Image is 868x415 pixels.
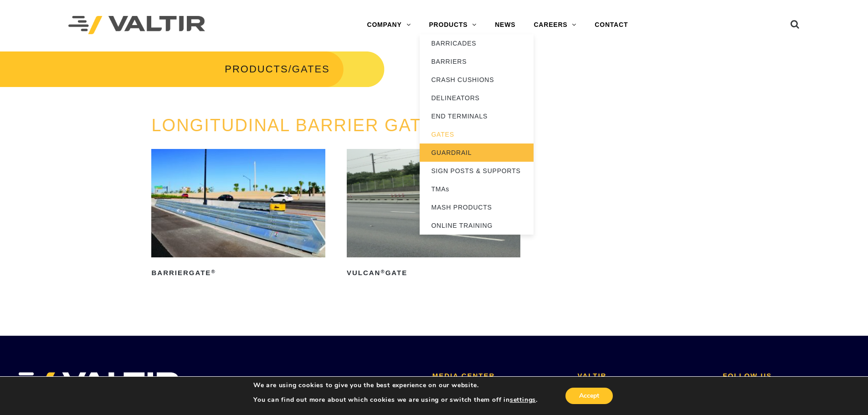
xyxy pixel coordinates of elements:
a: PRODUCTS [225,63,288,75]
span: GATES [292,63,330,75]
a: BARRIERS [420,52,534,71]
a: END TERMINALS [420,107,534,125]
sup: ® [380,269,385,274]
h2: Vulcan Gate [347,266,520,280]
a: CONTACT [586,16,637,34]
button: Accept [565,388,613,404]
a: MASH PRODUCTS [420,198,534,216]
button: settings [510,396,536,404]
a: BARRICADES [420,34,534,52]
h2: FOLLOW US [723,372,854,380]
h2: VALTIR [578,372,709,380]
h2: MEDIA CENTER [432,372,564,380]
p: We are using cookies to give you the best experience on our website. [253,381,538,389]
a: ONLINE TRAINING [420,216,534,235]
a: Vulcan®Gate [347,149,520,280]
h2: BarrierGate [151,266,325,280]
a: TMAs [420,180,534,198]
a: DELINEATORS [420,89,534,107]
a: NEWS [486,16,524,34]
a: BarrierGate® [151,149,325,280]
a: CAREERS [524,16,586,34]
a: PRODUCTS [420,16,486,34]
a: COMPANY [358,16,420,34]
a: SIGN POSTS & SUPPORTS [420,162,534,180]
a: GUARDRAIL [420,143,534,162]
a: GATES [420,125,534,143]
img: Valtir [68,16,205,35]
p: You can find out more about which cookies we are using or switch them off in . [253,396,538,404]
img: VALTIR [14,372,179,395]
a: CRASH CUSHIONS [420,71,534,89]
sup: ® [211,269,216,274]
a: LONGITUDINAL BARRIER GATES [151,116,446,135]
